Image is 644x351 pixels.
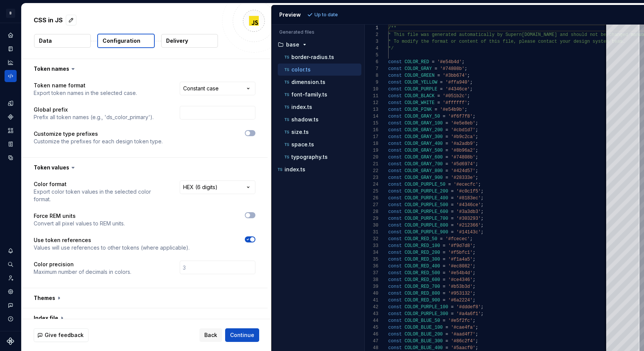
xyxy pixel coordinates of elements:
span: '#74808b' [440,66,465,71]
span: const [388,141,402,146]
span: ; [481,196,484,201]
span: const [388,196,402,201]
span: = [437,93,440,99]
p: Force REM units [34,212,125,220]
span: ; [475,148,478,153]
p: Values will use references to other tokens (where applicable). [34,244,190,252]
span: '#b53b3d' [448,284,473,289]
span: '#14143c' [456,230,481,235]
div: 38 [365,276,378,283]
p: dimension.ts [291,79,325,85]
span: = [445,175,448,180]
span: '#ec8082' [448,264,473,269]
span: COLOR_RED [404,59,429,65]
span: = [451,230,454,235]
div: 14 [365,113,378,120]
span: = [451,216,454,221]
span: ; [481,223,484,228]
div: 20 [365,154,378,161]
div: Components [5,111,17,123]
span: = [443,243,445,248]
span: COLOR_RED_50 [404,236,437,242]
a: Supernova Logo [7,337,14,345]
span: ; [475,127,478,133]
button: Back [199,328,222,342]
div: 22 [365,168,378,174]
div: Preview [279,11,301,19]
p: Configuration [103,37,140,45]
span: '#303293' [456,216,481,221]
div: 34 [365,249,378,256]
button: shadow.ts [278,115,361,124]
span: = [445,127,448,133]
button: Contact support [5,299,17,311]
div: 35 [365,256,378,263]
button: index.ts [278,103,361,111]
div: Home [5,29,17,41]
div: 28 [365,208,378,215]
span: const [388,100,402,106]
button: color.ts [278,65,361,74]
span: = [445,168,448,174]
span: COLOR_GRAY_300 [404,134,443,140]
button: space.ts [278,140,361,149]
span: ; [473,250,475,255]
div: 21 [365,161,378,168]
span: ; [473,270,475,276]
span: const [388,107,402,112]
span: '#c0c1f5' [456,189,481,194]
span: ; [470,87,473,92]
span: const [388,175,402,180]
span: '#b9c2ca' [451,134,476,140]
div: 15 [365,120,378,127]
div: 40 [365,290,378,297]
span: const [388,66,402,71]
span: COLOR_BLACK [404,93,434,99]
span: const [388,114,402,119]
span: '#cbd1d7' [451,127,476,133]
span: lease contact your design system team. [522,39,625,44]
span: const [388,264,402,269]
p: Token name format [34,82,137,89]
span: ; [478,182,481,187]
a: Documentation [5,43,17,55]
span: = [451,196,454,201]
span: COLOR_RED_500 [404,270,440,276]
span: = [443,257,445,262]
span: const [388,182,402,187]
div: 7 [365,65,378,72]
p: Color format [34,180,166,188]
span: '#28333e' [451,175,476,180]
a: Analytics [5,56,17,68]
div: 39 [365,283,378,290]
p: Maximum number of decimals in colors. [34,268,131,276]
span: = [432,59,434,65]
span: const [388,168,402,174]
span: COLOR_PURPLE_700 [404,216,448,221]
span: * This file was generated automatically by Supern [388,32,522,37]
span: const [388,270,402,276]
span: COLOR_GRAY [404,66,432,71]
div: 36 [365,263,378,270]
span: '#8183ec' [456,196,481,201]
span: ; [481,230,484,235]
p: Customize the prefixes for each design token type. [34,138,163,145]
span: const [388,216,402,221]
span: const [388,223,402,228]
p: Customize type prefixes [34,130,163,138]
span: ; [467,100,470,106]
div: Invite team [5,272,17,284]
span: = [445,148,448,153]
p: CSS in JS [34,16,63,25]
span: = [445,121,448,126]
span: = [445,155,448,160]
span: COLOR_PURPLE_50 [404,182,445,187]
div: 2 [365,31,378,38]
span: = [437,100,440,106]
p: typography.ts [291,154,328,160]
span: COLOR_WHITE [404,100,434,106]
span: '#424d57' [451,168,476,174]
